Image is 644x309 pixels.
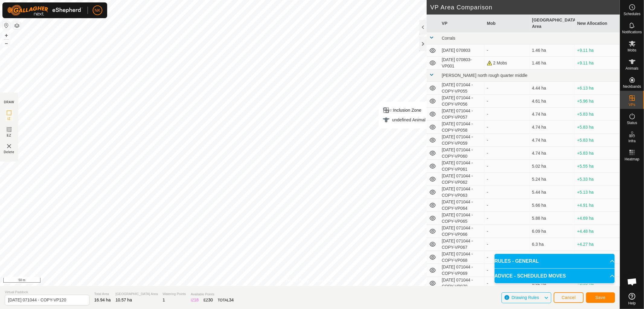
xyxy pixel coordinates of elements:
[554,292,584,303] button: Cancel
[5,143,13,150] img: VP
[116,297,132,302] span: 10.57 ha
[530,147,575,160] td: 4.74 ha
[439,186,484,199] td: [DATE] 071044 - COPY-VP063
[487,215,527,222] div: -
[5,290,89,295] span: Virtual Paddock
[575,199,620,212] td: +4.91 ha
[487,137,527,143] div: -
[575,251,620,264] td: +4.5 ha
[439,82,484,95] td: [DATE] 071044 - COPY-VP055
[595,295,606,300] span: Save
[439,44,484,57] td: [DATE] 070803
[7,133,11,138] span: EZ
[575,147,620,160] td: +5.83 ha
[3,40,10,47] button: –
[495,272,566,280] span: ADVICE - SCHEDULED MOVES
[439,108,484,121] td: [DATE] 071044 - COPY-VP057
[575,95,620,108] td: +5.96 ha
[487,85,527,91] div: -
[286,278,309,284] a: Privacy Policy
[7,5,83,16] img: Gallagher Logo
[487,111,527,117] div: -
[530,251,575,264] td: 6.07 ha
[575,173,620,186] td: +5.33 ha
[191,297,199,303] div: IZ
[439,199,484,212] td: [DATE] 071044 - COPY-VP064
[530,121,575,134] td: 4.74 ha
[439,160,484,173] td: [DATE] 071044 - COPY-VP061
[623,273,641,291] a: Open chat
[626,67,639,70] span: Animals
[487,163,527,169] div: -
[487,189,527,196] div: -
[439,15,484,32] th: VP
[3,32,10,39] button: +
[530,95,575,108] td: 4.61 ha
[628,48,636,52] span: Mobs
[439,134,484,147] td: [DATE] 071044 - COPY-VP059
[439,147,484,160] td: [DATE] 071044 - COPY-VP060
[530,186,575,199] td: 5.44 ha
[3,22,10,29] button: Reset Map
[575,15,620,32] th: New Allocation
[575,121,620,134] td: +5.83 ha
[487,228,527,235] div: -
[442,73,527,78] span: [PERSON_NAME] north rough quarter middle
[623,85,641,88] span: Neckbands
[575,57,620,70] td: +9.11 ha
[627,121,637,125] span: Status
[495,269,615,283] p-accordion-header: ADVICE - SCHEDULED MOVES
[495,258,539,265] span: RULES - GENERAL
[530,212,575,225] td: 5.88 ha
[208,297,213,302] span: 30
[628,301,636,305] span: Help
[439,238,484,251] td: [DATE] 071044 - COPY-VP067
[439,57,484,70] td: [DATE] 070803-VP001
[487,47,527,54] div: -
[622,30,642,34] span: Notifications
[495,254,615,268] p-accordion-header: RULES - GENERAL
[487,254,527,261] div: -
[530,173,575,186] td: 5.24 ha
[439,173,484,186] td: [DATE] 071044 - COPY-VP062
[487,124,527,130] div: -
[530,44,575,57] td: 1.46 ha
[442,36,455,41] span: Corrals
[628,139,636,143] span: Infra
[163,291,186,297] span: Watering Points
[629,103,635,107] span: VPs
[430,4,620,11] h2: VP Area Comparison
[439,121,484,134] td: [DATE] 071044 - COPY-VP058
[203,297,213,303] div: EZ
[530,238,575,251] td: 6.3 ha
[316,278,334,284] a: Contact Us
[575,134,620,147] td: +5.83 ha
[487,241,527,248] div: -
[625,157,639,161] span: Heatmap
[620,291,644,307] a: Help
[4,150,14,154] span: Delete
[530,199,575,212] td: 5.66 ha
[163,297,165,302] span: 1
[383,107,425,114] div: Inclusion Zone
[530,225,575,238] td: 6.09 ha
[218,297,234,303] div: TOTAL
[13,22,21,29] button: Map Layers
[575,108,620,121] td: +5.83 ha
[530,57,575,70] td: 1.46 ha
[191,292,234,297] span: Available Points
[530,108,575,121] td: 4.74 ha
[8,117,11,121] span: IZ
[575,44,620,57] td: +9.11 ha
[95,7,100,14] span: NK
[487,280,527,287] div: -
[530,15,575,32] th: [GEOGRAPHIC_DATA] Area
[116,291,158,297] span: [GEOGRAPHIC_DATA] Area
[530,160,575,173] td: 5.02 ha
[511,295,539,300] span: Drawing Rules
[530,134,575,147] td: 4.74 ha
[94,297,111,302] span: 16.94 ha
[487,98,527,104] div: -
[439,251,484,264] td: [DATE] 071044 - COPY-VP068
[439,95,484,108] td: [DATE] 071044 - COPY-VP056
